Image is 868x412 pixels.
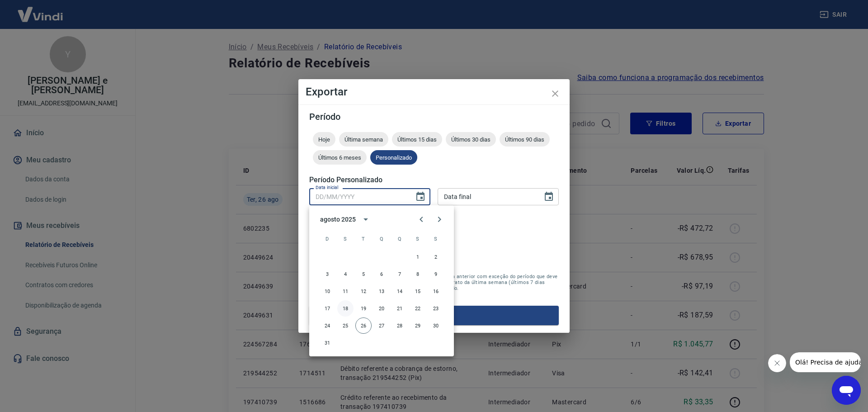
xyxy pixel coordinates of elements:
[500,136,550,143] span: Últimos 90 dias
[832,376,861,405] iframe: Botão para abrir a janela de mensagens
[319,230,335,248] span: domingo
[313,132,335,147] div: Hoje
[355,283,372,299] button: 12
[410,230,426,248] span: sexta-feira
[355,317,372,334] button: 26
[337,300,354,317] button: 18
[410,300,426,317] button: 22
[337,230,354,248] span: segunda-feira
[392,283,408,299] button: 14
[313,150,367,165] div: Últimos 6 meses
[370,150,417,165] div: Personalizado
[373,317,390,334] button: 27
[316,184,339,191] label: Data inicial
[410,266,426,282] button: 8
[309,188,408,205] input: DD/MM/YYYY
[319,335,335,351] button: 31
[411,188,429,206] button: Choose date
[306,86,562,97] h4: Exportar
[392,317,408,334] button: 28
[320,215,355,224] div: agosto 2025
[392,136,442,143] span: Últimos 15 dias
[428,230,444,248] span: sábado
[392,132,442,147] div: Últimos 15 dias
[313,154,367,161] span: Últimos 6 meses
[392,266,408,282] button: 7
[410,249,426,265] button: 1
[410,283,426,299] button: 15
[337,317,354,334] button: 25
[355,300,372,317] button: 19
[428,317,444,334] button: 30
[370,154,417,161] span: Personalizado
[319,300,335,317] button: 17
[373,230,390,248] span: quarta-feira
[5,6,76,14] span: Olá! Precisa de ajuda?
[358,212,373,227] button: calendar view is open, switch to year view
[337,266,354,282] button: 4
[428,283,444,299] button: 16
[339,136,388,143] span: Última semana
[392,300,408,317] button: 21
[446,132,496,147] div: Últimos 30 dias
[392,230,408,248] span: quinta-feira
[313,136,335,143] span: Hoje
[500,132,550,147] div: Últimos 90 dias
[319,266,335,282] button: 3
[790,352,861,372] iframe: Mensagem da empresa
[430,210,448,228] button: Next month
[428,266,444,282] button: 9
[355,230,372,248] span: terça-feira
[438,188,536,205] input: DD/MM/YYYY
[428,249,444,265] button: 2
[446,136,496,143] span: Últimos 30 dias
[309,112,559,121] h5: Período
[337,283,354,299] button: 11
[355,266,372,282] button: 5
[428,300,444,317] button: 23
[309,175,559,185] h5: Período Personalizado
[339,132,388,147] div: Última semana
[540,188,558,206] button: Choose date
[373,283,390,299] button: 13
[410,317,426,334] button: 29
[319,317,335,334] button: 24
[412,210,430,228] button: Previous month
[544,83,566,104] button: close
[373,300,390,317] button: 20
[768,354,786,372] iframe: Fechar mensagem
[319,283,335,299] button: 10
[373,266,390,282] button: 6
